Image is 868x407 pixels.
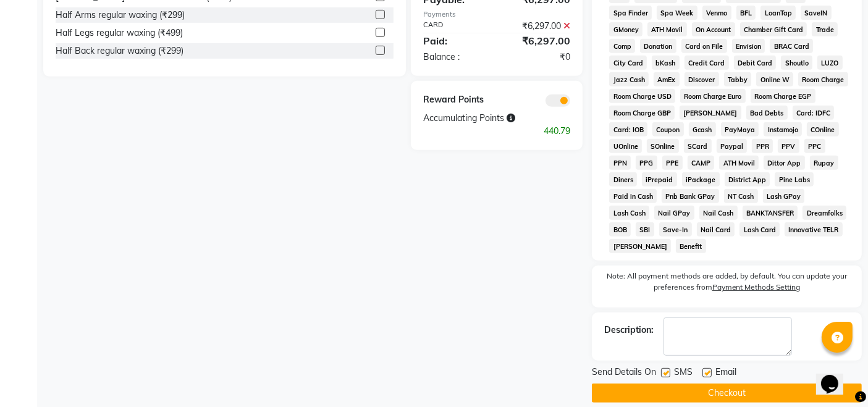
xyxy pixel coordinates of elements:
[685,56,729,70] span: Credit Card
[807,122,839,136] span: COnline
[56,44,183,57] div: Half Back regular waxing (₹299)
[778,139,799,153] span: PPV
[681,39,727,53] span: Card on File
[609,72,649,86] span: Jazz Cash
[697,222,735,237] span: Nail Card
[609,239,671,253] span: [PERSON_NAME]
[736,6,756,20] span: BFL
[659,222,692,237] span: Save-In
[609,56,647,70] span: City Card
[764,122,802,136] span: Instamojo
[674,366,693,381] span: SMS
[609,206,649,220] span: Lash Cash
[640,39,676,53] span: Donation
[752,139,773,153] span: PPR
[684,139,712,153] span: SCard
[717,139,748,153] span: Paypal
[414,51,497,64] div: Balance :
[680,89,746,103] span: Room Charge Euro
[414,93,497,107] div: Reward Points
[676,239,706,253] span: Benefit
[609,106,675,120] span: Room Charge GBP
[604,324,654,337] div: Description:
[657,6,697,20] span: Spa Week
[816,358,856,395] iframe: chat widget
[609,89,675,103] span: Room Charge USD
[775,172,814,187] span: Pine Labs
[609,222,631,237] span: BOB
[609,6,652,20] span: Spa Finder
[734,56,777,70] span: Debit Card
[56,27,183,40] div: Half Legs regular waxing (₹499)
[763,189,805,203] span: Lash GPay
[712,282,801,293] label: Payment Methods Setting
[803,206,846,220] span: Dreamfolks
[715,366,736,381] span: Email
[692,22,735,36] span: On Account
[609,22,643,36] span: GMoney
[764,156,805,170] span: Dittor App
[662,189,719,203] span: Pnb Bank GPay
[647,139,679,153] span: SOnline
[654,72,680,86] span: AmEx
[647,22,687,36] span: ATH Movil
[688,156,715,170] span: CAMP
[414,112,538,125] div: Accumulating Points
[804,139,825,153] span: PPC
[725,172,770,187] span: District App
[761,6,796,20] span: LoanTap
[739,222,780,237] span: Lash Card
[801,6,832,20] span: SaveIN
[609,122,647,136] span: Card: IOB
[798,72,848,86] span: Room Charge
[609,156,631,170] span: PPN
[592,366,656,381] span: Send Details On
[680,106,741,120] span: [PERSON_NAME]
[785,222,843,237] span: Innovative TELR
[685,72,719,86] span: Discover
[609,39,635,53] span: Comp
[654,206,694,220] span: Nail GPay
[743,206,798,220] span: BANKTANSFER
[56,9,185,22] div: Half Arms regular waxing (₹299)
[414,33,497,48] div: Paid:
[724,189,758,203] span: NT Cash
[721,122,759,136] span: PayMaya
[609,139,642,153] span: UOnline
[810,156,838,170] span: Rupay
[423,9,570,20] div: Payments
[781,56,812,70] span: Shoutlo
[636,156,657,170] span: PPG
[817,56,843,70] span: LUZO
[414,20,497,33] div: CARD
[642,172,677,187] span: iPrepaid
[756,72,793,86] span: Online W
[793,106,835,120] span: Card: IDFC
[812,22,838,36] span: Trade
[497,33,579,48] div: ₹6,297.00
[609,189,657,203] span: Paid in Cash
[682,172,720,187] span: iPackage
[702,6,731,20] span: Venmo
[732,39,765,53] span: Envision
[724,72,752,86] span: Tabby
[689,122,716,136] span: Gcash
[770,39,813,53] span: BRAC Card
[609,172,637,187] span: Diners
[740,22,807,36] span: Chamber Gift Card
[497,20,579,33] div: ₹6,297.00
[604,271,849,298] label: Note: All payment methods are added, by default. You can update your preferences from
[652,122,684,136] span: Coupon
[746,106,788,120] span: Bad Debts
[414,125,579,138] div: 440.79
[497,51,579,64] div: ₹0
[719,156,759,170] span: ATH Movil
[662,156,683,170] span: PPE
[592,384,862,403] button: Checkout
[699,206,738,220] span: Nail Cash
[636,222,654,237] span: SBI
[652,56,680,70] span: bKash
[751,89,815,103] span: Room Charge EGP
